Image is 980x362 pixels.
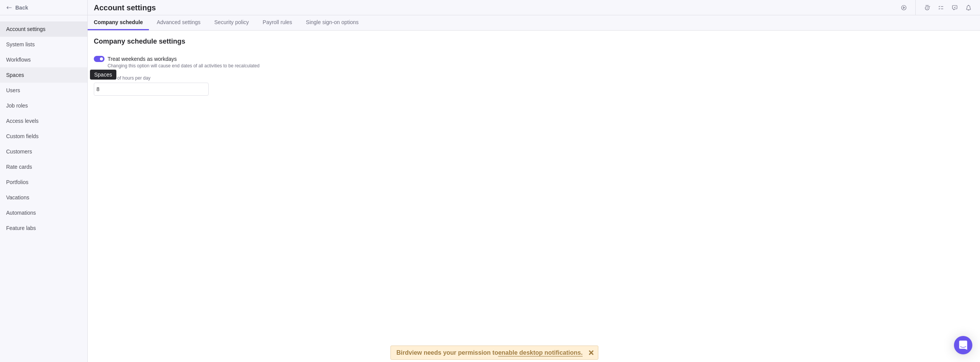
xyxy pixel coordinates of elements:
[6,132,81,140] span: Custom fields
[6,209,81,217] span: Automations
[256,15,298,30] a: Payroll rules
[898,2,909,13] span: Start timer
[963,6,974,12] a: Notifications
[94,75,209,83] div: Default no. of hours per day
[6,41,81,48] span: System lists
[397,346,583,359] div: Birdview needs your permission to
[6,71,81,79] span: Spaces
[922,6,933,12] a: Time logs
[954,336,972,354] div: Open Intercom Messenger
[88,15,149,30] a: Company schedule
[6,102,81,109] span: Job roles
[108,55,260,63] span: Treat weekends as workdays
[498,350,582,357] span: enable desktop notifications.
[208,15,255,30] a: Security policy
[93,72,113,78] div: Spaces
[6,117,81,125] span: Access levels
[922,2,933,13] span: Time logs
[6,178,81,186] span: Portfolios
[6,194,81,201] span: Vacations
[94,83,209,96] input: Default no. of hours per day
[263,18,292,26] span: Payroll rules
[300,15,365,30] a: Single sign-on options
[6,86,81,94] span: Users
[6,56,81,64] span: Workflows
[94,2,156,13] h2: Account settings
[94,37,185,46] h3: Company schedule settings
[306,18,359,26] span: Single sign-on options
[214,18,249,26] span: Security policy
[949,6,960,12] a: Approval requests
[963,2,974,13] span: Notifications
[6,148,81,155] span: Customers
[6,25,81,33] span: Account settings
[150,15,206,30] a: Advanced settings
[6,224,81,232] span: Feature labs
[157,18,200,26] span: Advanced settings
[949,2,960,13] span: Approval requests
[6,163,81,171] span: Rate cards
[936,6,946,12] a: My assignments
[936,2,946,13] span: My assignments
[108,63,260,69] span: Changing this option will cause end dates of all activities to be recalculated
[94,18,143,26] span: Company schedule
[15,4,84,11] span: Back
